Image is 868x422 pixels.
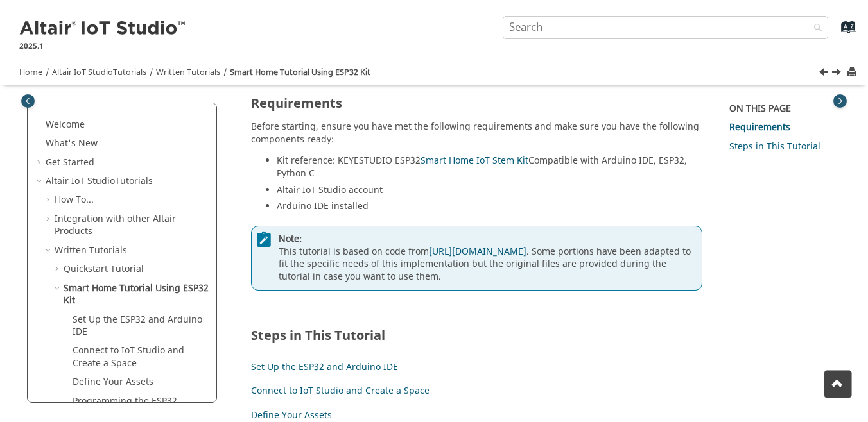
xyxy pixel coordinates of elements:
[429,245,526,258] a: [URL][DOMAIN_NAME]
[251,360,398,374] a: Set Up the ESP32 and Arduino IDE
[251,121,702,146] p: Before starting, ensure you have met the following requirements and make sure you have the follow...
[277,155,702,183] li: Kit reference: KEYESTUDIO ESP32 Compatible with Arduino IDE, ESP32, Python C
[279,233,697,246] span: Note:
[46,174,153,188] a: Altair IoT StudioTutorials
[251,384,430,398] a: Connect to IoT Studio and Create a Space
[729,140,820,153] a: Steps in This Tutorial
[251,226,702,291] div: This tutorial is based on code from . Some portions have been adapted to fit the specific needs o...
[19,40,187,52] p: 2025.1
[73,375,153,389] a: Define Your Assets
[52,67,146,78] a: Altair IoT StudioTutorials
[277,200,702,217] li: Arduino IDE installed
[73,344,184,370] a: Connect to IoT Studio and Create a Space
[833,66,843,81] a: Next topic: Set Up the ESP32 and Arduino IDE
[64,262,144,276] a: Quickstart Tutorial
[73,394,177,408] a: Programming the ESP32
[55,193,94,207] a: How To...
[19,19,187,39] img: Altair IoT Studio
[820,26,849,40] a: Go to index terms page
[35,156,46,169] span: Expand Get Started
[156,67,220,78] a: Written Tutorials
[53,282,64,295] span: Collapse Smart Home Tutorial Using ESP32 Kit
[820,66,830,81] a: Previous topic: Create a User Function to Automate the Process
[35,175,46,188] span: Collapse Altair IoT StudioTutorials
[421,154,528,167] a: Smart Home IoT Stem Kit
[797,16,833,41] button: Search
[729,121,790,134] a: Requirements
[251,310,702,349] h2: Steps in This Tutorial
[503,16,828,39] input: Search query
[44,213,55,226] span: Expand Integration with other Altair Products
[230,67,370,78] a: Smart Home Tutorial Using ESP32 Kit
[19,67,42,78] a: Home
[73,313,202,339] a: Set Up the ESP32 and Arduino IDE
[848,64,858,81] button: Print this page
[46,156,94,169] a: Get Started
[729,103,841,115] div: On this page
[52,67,113,78] span: Altair IoT Studio
[55,244,127,257] a: Written Tutorials
[251,409,332,422] a: Define Your Assets
[64,282,209,308] a: Smart Home Tutorial Using ESP32 Kit
[55,212,176,239] a: Integration with other Altair Products
[44,244,55,257] span: Collapse Written Tutorials
[46,137,98,150] a: What's New
[277,184,702,201] li: Altair IoT Studio account
[53,263,64,276] span: Expand Quickstart Tutorial
[46,174,115,188] span: Altair IoT Studio
[46,118,85,131] a: Welcome
[44,194,55,207] span: Expand How To...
